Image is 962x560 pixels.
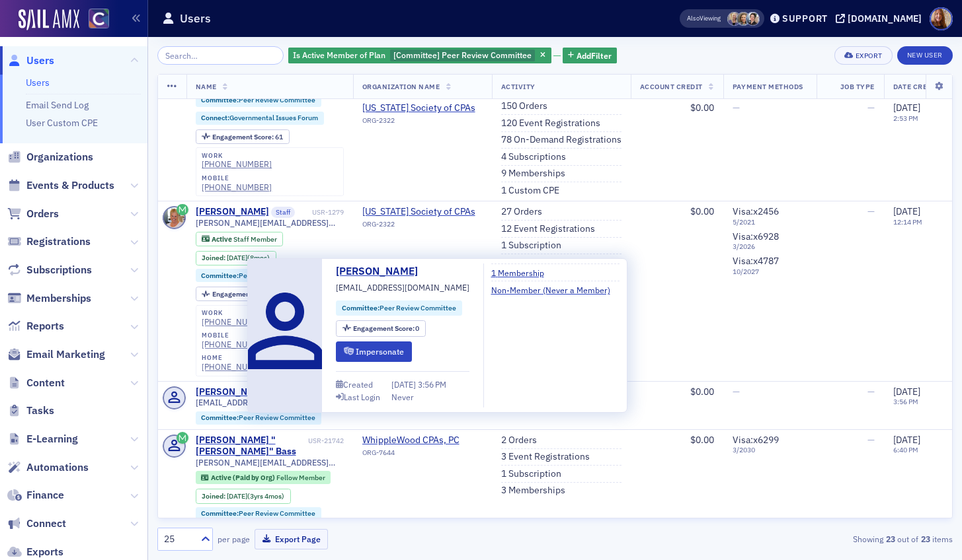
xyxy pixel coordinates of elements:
span: — [867,205,875,217]
div: [PHONE_NUMBER] [202,362,272,372]
a: User Custom CPE [26,117,98,129]
span: 5 / 2021 [733,218,807,227]
span: Email Marketing [26,347,105,362]
div: (8mos) [227,254,270,262]
a: 12 Event Registrations [501,223,595,235]
a: Email Send Log [26,99,89,111]
span: Committee : [342,303,380,312]
span: Staff Member [233,234,277,244]
a: Committee:Peer Review Committee [201,509,315,518]
span: Engagement Score : [353,324,416,333]
div: [DOMAIN_NAME] [848,13,922,24]
span: — [733,386,740,398]
span: [PERSON_NAME][EMAIL_ADDRESS][DOMAIN_NAME] [196,218,344,228]
strong: 23 [883,533,897,545]
span: Events & Products [26,178,114,193]
a: Registrations [7,234,91,249]
a: [PHONE_NUMBER] [202,317,272,327]
a: Connect [7,516,66,531]
div: Committee: [196,94,322,107]
span: Activity [501,82,536,91]
span: [EMAIL_ADDRESS][DOMAIN_NAME] [336,281,469,293]
span: [DATE] [893,205,920,217]
a: 3 Memberships [501,485,565,497]
a: 1 Subscription [501,468,561,480]
input: Search… [157,46,284,65]
span: Is Active Member of Plan [293,50,385,60]
div: Active (Paid by Org): Active (Paid by Org): Fellow Member [196,471,331,484]
a: Tasks [7,403,54,418]
div: ORG-2322 [362,116,483,129]
div: [Committee] Peer Review Committee [288,48,551,64]
a: 120 Event Registrations [501,118,600,129]
a: Committee:Peer Review Committee [201,271,315,280]
div: mobile [202,332,272,339]
span: — [733,102,740,114]
span: Staff [271,207,295,219]
a: Organizations [7,150,93,164]
div: Created [343,381,373,388]
span: Name [196,82,217,91]
div: mobile [202,174,272,182]
div: Active: Active: Staff Member [196,232,284,246]
span: [DATE] [227,253,247,262]
div: Engagement Score: 0 [336,320,426,337]
span: Date Created [893,82,945,91]
span: Active [212,234,233,244]
span: [DATE] [893,386,920,398]
span: 3 / 2030 [733,446,807,454]
span: Viewing [687,14,721,23]
span: [DATE] [893,102,920,114]
div: [PERSON_NAME] [196,206,269,218]
div: Connect: [196,112,325,125]
div: (3yrs 4mos) [227,492,284,501]
span: Visa : x2456 [733,205,779,217]
span: Exports [26,545,63,559]
a: [PHONE_NUMBER] [202,339,272,349]
div: home [202,354,272,362]
button: Export Page [255,529,328,549]
a: 150 Orders [501,100,547,112]
time: 12:14 PM [893,217,922,227]
span: [DATE] [391,379,418,390]
h1: Users [180,11,211,26]
div: USR-1279 [298,208,344,217]
div: 6 [212,291,279,298]
span: WhippleWood CPAs, PC [362,435,483,446]
a: Memberships [7,291,91,306]
div: Engagement Score: 6 [196,287,286,301]
a: Automations [7,460,89,475]
button: Export [834,46,892,65]
span: Colorado Society of CPAs [362,102,483,114]
a: 1 Custom CPE [501,185,559,197]
time: 2:53 PM [893,114,918,123]
a: [US_STATE] Society of CPAs [362,102,483,114]
a: 1 Membership [491,267,554,279]
span: Connect [26,516,66,531]
div: work [202,152,272,160]
span: Profile [930,7,953,30]
div: [PHONE_NUMBER] [202,182,272,192]
a: Non-Member (Never a Member) [491,284,620,296]
a: Reports [7,319,64,333]
span: Visa : x6928 [733,230,779,242]
span: Pamela Galey-Coleman [746,12,760,26]
div: Joined: 2025-01-30 00:00:00 [196,251,276,265]
div: USR-21742 [308,437,344,445]
span: Committee : [201,271,239,280]
div: ORG-7644 [362,448,483,462]
img: SailAMX [19,9,79,30]
span: Users [26,53,54,68]
span: 10 / 2027 [733,267,807,276]
span: Engagement Score : [212,289,275,298]
a: Events & Products [7,178,114,193]
a: Active Staff Member [202,234,276,243]
button: [DOMAIN_NAME] [836,14,926,23]
span: [DATE] [227,491,247,501]
span: Visa : x6299 [733,434,779,446]
span: Colorado Society of CPAs [362,206,483,218]
span: [EMAIL_ADDRESS][DOMAIN_NAME] [196,398,329,407]
span: Orders [26,207,59,221]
